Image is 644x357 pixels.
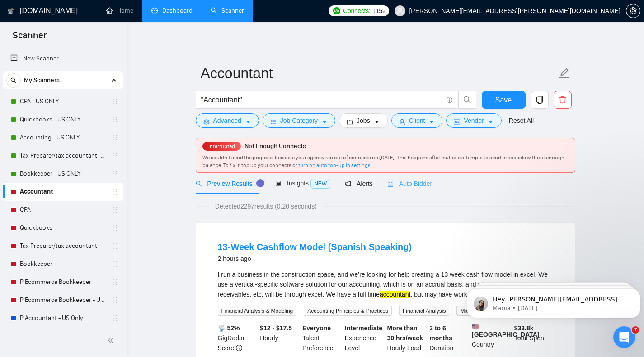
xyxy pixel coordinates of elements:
button: settingAdvancedcaret-down [196,113,259,128]
span: holder [111,315,118,322]
span: 7 [632,326,639,334]
button: idcardVendorcaret-down [446,113,501,128]
div: Tooltip anchor [256,179,264,187]
span: NEW [310,179,330,189]
span: Job Category [280,116,318,125]
div: I run a business in the construction space, and we’re looking for help creating a 13 week cash fl... [218,269,553,299]
input: Search Freelance Jobs... [201,94,442,106]
b: $12 - $17.5 [260,325,292,332]
a: homeHome [106,7,133,14]
span: holder [111,260,118,268]
span: info-circle [236,345,242,351]
span: setting [203,118,210,125]
a: Tax Preparer/tax accountant - US ONLY [20,147,106,165]
span: holder [111,134,118,141]
a: Accountant [20,183,106,201]
span: delete [554,96,571,104]
span: Connects: [343,6,370,16]
button: Save [482,91,526,109]
div: Country [470,323,512,353]
span: caret-down [374,118,380,125]
b: 3 to 6 months [429,325,452,342]
div: Hourly Load [385,323,428,353]
a: Bookkeeper - US ONLY [20,165,106,183]
span: Jobs [357,116,370,125]
button: userClientcaret-down [391,113,443,128]
div: Experience Level [343,323,385,353]
span: Advanced [213,116,241,125]
span: Accounting Principles & Practices [304,306,392,316]
span: holder [111,188,118,195]
a: Bookkeeper [20,255,106,273]
span: folder [347,118,353,125]
span: holder [111,278,118,286]
img: logo [8,4,14,19]
b: Intermediate [345,325,382,332]
span: holder [111,297,118,304]
span: holder [111,242,118,250]
span: caret-down [321,118,328,125]
span: Insights [275,180,330,187]
button: search [6,73,21,88]
iframe: Intercom live chat [613,326,635,348]
span: info-circle [447,97,452,103]
a: Tax Preparer/tax accountant [20,237,106,255]
a: 13-Week Cashflow Model (Spanish Speaking) [218,242,412,252]
span: holder [111,170,118,177]
a: CPA [20,201,106,219]
span: holder [111,206,118,213]
a: searchScanner [211,7,244,14]
span: caret-down [245,118,251,125]
span: search [7,77,20,83]
span: Auto Bidder [387,180,432,187]
span: holder [111,98,118,105]
span: double-left [108,336,117,345]
li: New Scanner [3,50,123,68]
span: Save [495,94,512,106]
a: Reset All [509,116,534,125]
span: holder [111,116,118,123]
span: My Scanners [24,71,60,89]
span: Preview Results [196,180,261,187]
span: Not Enough Connects [244,142,306,150]
span: copy [531,96,548,104]
b: Everyone [302,325,331,332]
a: P Accountant - US Only [20,309,106,327]
div: GigRadar Score [216,323,259,353]
span: 1152 [372,6,385,16]
button: copy [531,91,549,109]
span: Microsoft Excel [456,306,500,316]
span: Financial Analysis & Modeling [218,306,297,316]
b: More than 30 hrs/week [387,325,423,342]
a: turn on auto top-up in settings. [298,162,372,168]
a: setting [626,7,640,14]
span: Scanner [5,29,54,48]
a: P Ecommerce Bookkeeper [20,273,106,291]
span: edit [559,67,570,79]
span: robot [387,181,394,187]
span: idcard [454,118,460,125]
div: Total Spent [512,323,555,353]
span: Client [409,116,425,125]
img: upwork-logo.png [333,7,340,14]
button: barsJob Categorycaret-down [263,113,335,128]
div: 2 hours ago [218,253,412,264]
div: Hourly [258,323,301,353]
span: Vendor [464,116,484,125]
a: CPA - US ONLY [20,93,106,111]
button: search [458,91,476,109]
a: New Scanner [10,50,116,68]
input: Scanner name... [201,62,557,84]
span: Interrupted [206,143,238,149]
button: delete [554,91,572,109]
b: 📡 52% [218,325,240,332]
a: Accounting - US ONLY [20,129,106,147]
span: holder [111,224,118,232]
span: caret-down [428,118,435,125]
span: We couldn’t send the proposal because your agency ran out of connects on [DATE]. This happens aft... [202,154,564,168]
span: setting [626,7,640,14]
span: Detected 2297 results (0.20 seconds) [209,201,323,211]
